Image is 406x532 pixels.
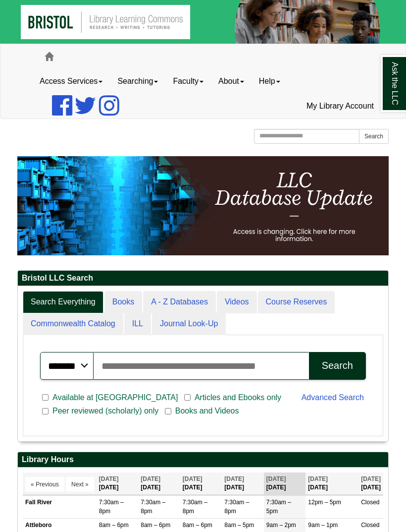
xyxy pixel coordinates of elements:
[224,522,254,529] span: 8am – 5pm
[23,313,123,335] a: Commonwealth Catalog
[18,452,388,468] h2: Library Hours
[191,392,285,404] span: Articles and Ebooks only
[138,473,180,495] th: [DATE]
[42,393,49,402] input: Available at [GEOGRAPHIC_DATA]
[224,499,249,514] span: 7:30am – 8pm
[302,393,364,402] a: Advanced Search
[184,393,191,402] input: Articles and Ebooks only
[361,522,379,529] span: Closed
[266,475,286,482] span: [DATE]
[308,522,338,529] span: 9am – 1pm
[32,69,110,94] a: Access Services
[308,475,328,482] span: [DATE]
[165,407,171,416] input: Books and Videos
[358,473,383,495] th: [DATE]
[25,477,64,492] button: « Previous
[266,499,291,514] span: 7:30am – 5pm
[264,473,306,495] th: [DATE]
[258,291,335,313] a: Course Reserves
[17,156,389,255] img: HTML tutorial
[361,475,381,482] span: [DATE]
[42,407,49,416] input: Peer reviewed (scholarly) only
[66,477,94,492] button: Next »
[49,392,182,404] span: Available at [GEOGRAPHIC_DATA]
[18,271,388,286] h2: Bristol LLC Search
[141,499,165,514] span: 7:30am – 8pm
[359,129,389,144] button: Search
[110,69,165,94] a: Searching
[97,473,139,495] th: [DATE]
[99,499,124,514] span: 7:30am – 8pm
[183,522,212,529] span: 8am – 6pm
[104,291,142,313] a: Books
[252,69,288,94] a: Help
[152,313,226,335] a: Journal Look-Up
[143,291,216,313] a: A - Z Databases
[361,499,379,506] span: Closed
[308,499,341,506] span: 12pm – 5pm
[224,475,244,482] span: [DATE]
[183,499,207,514] span: 7:30am – 8pm
[322,360,353,371] div: Search
[266,522,296,529] span: 9am – 2pm
[23,291,103,313] a: Search Everything
[183,475,203,482] span: [DATE]
[217,291,257,313] a: Videos
[124,313,151,335] a: ILL
[171,405,243,417] span: Books and Videos
[99,522,129,529] span: 8am – 6pm
[99,475,119,482] span: [DATE]
[222,473,264,495] th: [DATE]
[141,475,160,482] span: [DATE]
[23,496,97,518] td: Fall River
[305,473,358,495] th: [DATE]
[211,69,252,94] a: About
[49,405,162,417] span: Peer reviewed (scholarly) only
[141,522,170,529] span: 8am – 6pm
[165,69,211,94] a: Faculty
[309,352,366,380] button: Search
[180,473,222,495] th: [DATE]
[23,518,97,532] td: Attleboro
[299,94,381,118] a: My Library Account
